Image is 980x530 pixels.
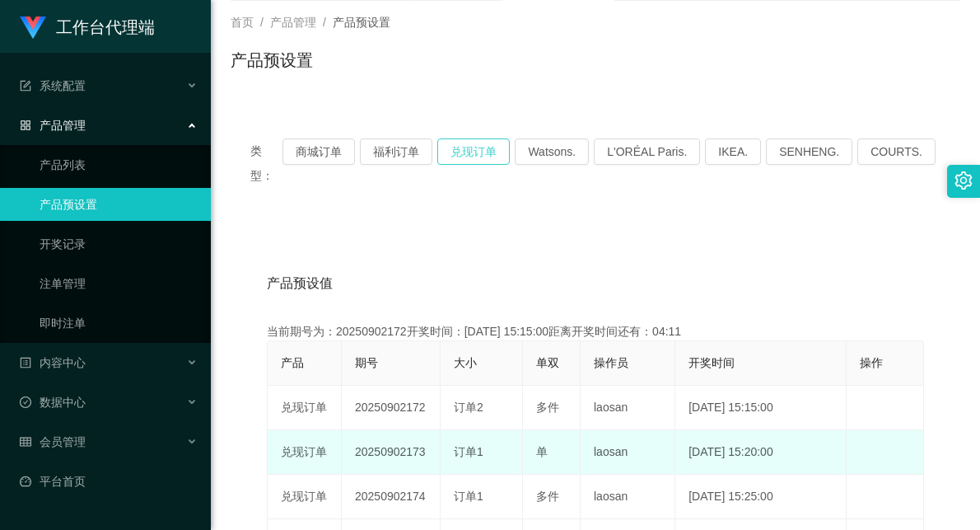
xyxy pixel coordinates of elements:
[268,386,342,430] td: 兑现订单
[536,490,559,503] span: 多件
[20,465,198,498] a: 图标: dashboard平台首页
[20,435,86,448] span: 会员管理
[20,119,86,132] span: 产品管理
[360,138,432,165] button: 福利订单
[20,20,155,33] a: 工作台代理端
[766,138,852,165] button: SENHENG.
[675,386,847,430] td: [DATE] 15:15:00
[688,356,735,369] span: 开奖时间
[342,386,441,430] td: 20250902172
[40,148,198,181] a: 产品列表
[282,138,355,165] button: 商城订单
[581,475,675,519] td: laosan
[594,356,628,369] span: 操作员
[705,138,761,165] button: IKEA.
[250,138,282,188] span: 类型：
[454,490,483,503] span: 订单1
[20,80,31,91] i: 图标: form
[20,396,86,409] span: 数据中心
[20,357,31,368] i: 图标: profile
[594,138,700,165] button: L'ORÉAL Paris.
[20,16,46,40] img: logo.9652507e.png
[515,138,589,165] button: Watsons.
[333,16,390,29] span: 产品预设置
[581,386,675,430] td: laosan
[454,401,483,414] span: 订单2
[342,430,441,475] td: 20250902173
[268,430,342,475] td: 兑现订单
[20,356,86,369] span: 内容中心
[40,267,198,300] a: 注单管理
[281,356,304,369] span: 产品
[675,430,847,475] td: [DATE] 15:20:00
[260,16,264,29] span: /
[267,274,333,293] span: 产品预设值
[860,356,883,369] span: 操作
[581,430,675,475] td: laosan
[355,356,378,369] span: 期号
[536,401,559,414] span: 多件
[56,1,155,54] h1: 工作台代理端
[536,445,548,458] span: 单
[40,188,198,221] a: 产品预设置
[342,475,441,519] td: 20250902174
[454,445,483,458] span: 订单1
[675,475,847,519] td: [DATE] 15:25:00
[270,16,316,29] span: 产品管理
[268,475,342,519] td: 兑现订单
[231,16,254,29] span: 首页
[857,138,936,165] button: COURTS.
[20,396,31,408] i: 图标: check-circle-o
[20,120,31,131] i: 图标: appstore-o
[536,356,559,369] span: 单双
[437,138,510,165] button: 兑现订单
[454,356,477,369] span: 大小
[20,436,31,448] i: 图标: table
[323,16,326,29] span: /
[231,48,313,73] h1: 产品预设置
[20,79,86,92] span: 系统配置
[267,323,924,340] div: 当前期号为：20250902172开奖时间：[DATE] 15:15:00距离开奖时间还有：04:11
[40,307,198,340] a: 即时注单
[40,227,198,260] a: 开奖记录
[954,171,973,190] i: 图标: setting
